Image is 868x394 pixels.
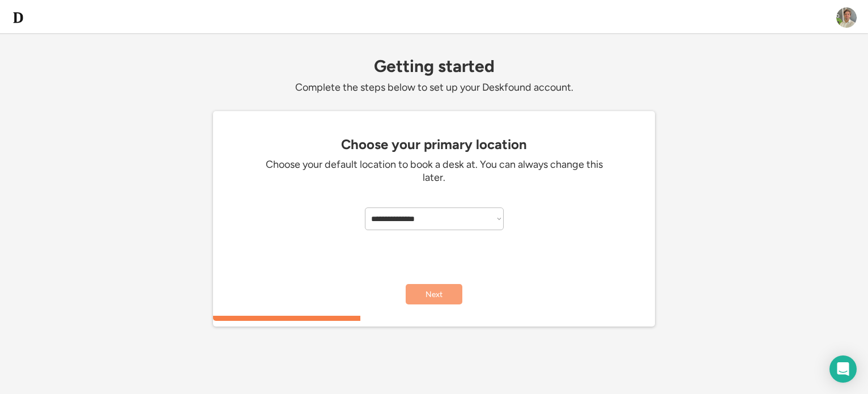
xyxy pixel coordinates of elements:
button: Next [406,284,462,304]
div: Choose your default location to book a desk at. You can always change this later. [264,158,604,185]
div: Getting started [213,57,655,75]
img: d-whitebg.png [11,11,25,24]
img: ACg8ocJcdxvsqlBgltoYwleunW6ErGl5y6gyUOu_uKXQwIo0YD2n4YU=s96-c [836,7,857,28]
div: Open Intercom Messenger [829,355,857,383]
div: 33.3333333333333% [215,316,657,321]
div: Choose your primary location [219,137,649,152]
div: Complete the steps below to set up your Deskfound account. [213,81,655,94]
